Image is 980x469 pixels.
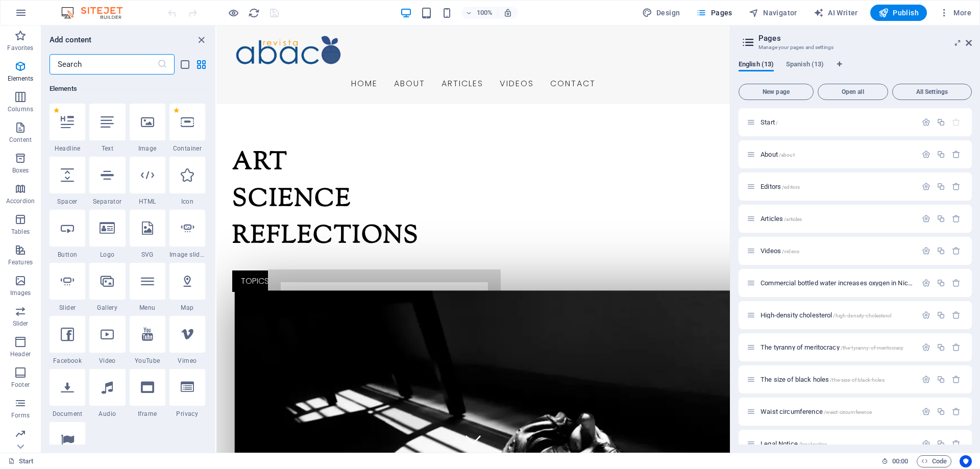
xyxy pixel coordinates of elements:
span: Navigator [749,8,797,18]
div: Remove [952,246,961,255]
p: Content [9,136,32,144]
span: Audio [89,410,125,418]
h6: Elements [50,83,205,95]
span: More [939,8,971,18]
span: Click to open page [761,440,827,448]
div: Settings [922,182,930,191]
span: /editors [782,184,800,190]
a: Click to cancel selection. Double-click to open Pages [8,455,34,467]
button: AI Writer [810,5,862,21]
button: Publish [870,5,927,21]
i: On resize automatically adjust zoom level to fit chosen device. [503,8,512,17]
span: Editors [761,183,800,190]
div: Logo [89,210,125,259]
span: Publish [878,8,919,18]
div: Legal Notice/legal-notice [757,440,917,447]
div: Settings [922,439,930,448]
div: Remove [952,343,961,352]
span: Icon [169,198,205,206]
span: /the-tyranny-of-meritocracy [841,345,904,351]
span: Video [89,357,125,365]
span: All Settings [897,89,967,95]
div: Language Tabs [739,60,972,80]
div: Remove [952,407,961,416]
div: Button [50,210,85,259]
p: Features [8,258,33,266]
button: New page [739,84,814,100]
span: Click to open page [761,151,795,158]
div: Settings [922,150,930,159]
span: /about [779,152,795,158]
div: Menu [130,263,165,312]
div: Icon [169,157,205,206]
button: close panel [195,34,207,46]
span: Click to open page [761,343,903,351]
h6: Add content [50,34,92,46]
div: SVG [130,210,165,259]
p: Forms [11,411,30,419]
p: Tables [11,228,30,236]
div: Duplicate [937,279,945,287]
div: Duplicate [937,439,945,448]
div: Settings [922,375,930,384]
button: Navigator [745,5,801,21]
h3: Manage your pages and settings [758,43,951,52]
div: The startpage cannot be deleted [952,118,961,127]
p: Favorites [7,44,33,52]
span: Separator [89,198,125,206]
p: Slider [13,319,29,328]
button: Design [638,5,684,21]
span: Click to open page [761,118,778,126]
span: /waist-circumference [824,409,872,415]
button: Code [917,455,951,467]
div: Slider [50,263,85,312]
button: All Settings [892,84,972,100]
i: Reload page [248,7,260,19]
span: Open all [822,89,884,95]
div: Image slider [169,210,205,259]
div: Duplicate [937,182,945,191]
p: Accordion [6,197,35,205]
button: grid-view [195,58,207,70]
span: Click to open page [761,408,872,415]
span: Spanish (13) [786,58,824,72]
span: Document [50,410,85,418]
div: Headline [50,104,85,153]
span: Code [921,455,947,467]
div: High-density cholesterol/high-density-cholesterol [757,312,917,318]
div: The tyranny of meritocracy/the-tyranny-of-meritocracy [757,344,917,351]
div: Gallery [89,263,125,312]
button: Pages [692,5,736,21]
div: YouTube [130,316,165,365]
span: Menu [130,304,165,312]
div: Facebook [50,316,85,365]
div: Remove [952,214,961,223]
div: Start/ [757,119,917,126]
div: Videos/videos [757,248,917,254]
div: Remove [952,182,961,191]
div: Remove [952,311,961,319]
button: Click here to leave preview mode and continue editing [227,7,239,19]
span: Spacer [50,198,85,206]
span: Design [642,8,680,18]
div: Duplicate [937,407,945,416]
div: Settings [922,214,930,223]
div: Duplicate [937,118,945,127]
button: Open all [818,84,888,100]
div: Privacy [169,369,205,418]
span: /the-size-of-black-holes [830,377,884,383]
span: /videos [782,249,799,254]
div: Duplicate [937,246,945,255]
span: Click to open page [761,376,885,383]
span: AI Writer [814,8,858,18]
div: Document [50,369,85,418]
div: Image [130,104,165,153]
span: /legal-notice [799,441,827,447]
span: Gallery [89,304,125,312]
span: Click to open page [761,247,799,255]
div: Design (Ctrl+Alt+Y) [638,5,684,21]
span: HTML [130,198,165,206]
span: / [776,120,778,126]
span: /high-density-cholesterol [833,313,891,318]
div: Text [89,104,125,153]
